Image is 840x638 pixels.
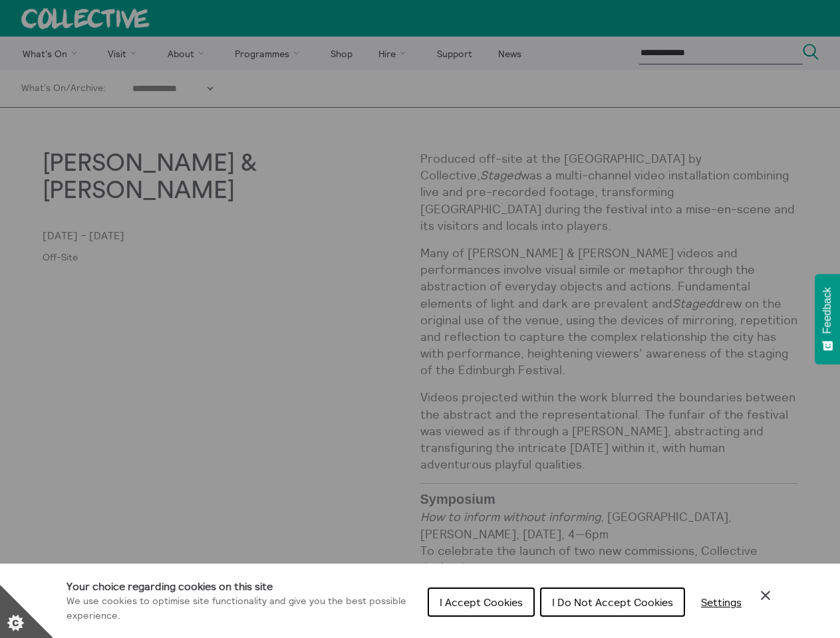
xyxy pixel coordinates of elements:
[758,587,773,603] button: Close Cookie Control
[815,274,840,364] button: Feedback - Show survey
[67,578,417,594] h1: Your choice regarding cookies on this site
[552,595,673,609] span: I Do Not Accept Cookies
[540,587,685,617] button: I Do Not Accept Cookies
[428,587,535,617] button: I Accept Cookies
[67,594,417,623] p: We use cookies to optimise site functionality and give you the best possible experience.
[690,589,752,615] button: Settings
[821,287,833,334] span: Feedback
[701,595,742,609] span: Settings
[440,595,523,609] span: I Accept Cookies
